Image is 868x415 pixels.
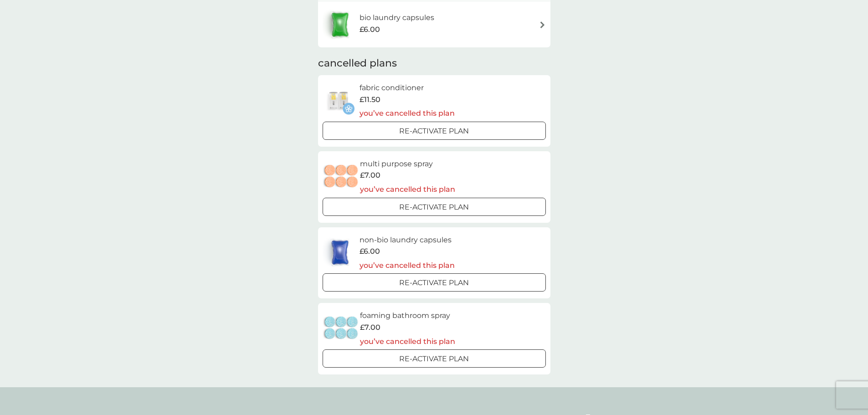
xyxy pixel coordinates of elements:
h2: cancelled plans [318,56,550,71]
p: you’ve cancelled this plan [360,184,455,195]
img: multi purpose spray [323,161,360,193]
p: Re-activate Plan [399,125,469,137]
p: you’ve cancelled this plan [360,336,455,348]
p: you’ve cancelled this plan [360,260,455,272]
img: non-bio laundry capsules [323,236,357,268]
p: you’ve cancelled this plan [360,108,455,119]
img: fabric conditioner [323,85,354,117]
span: £7.00 [360,322,380,333]
span: £11.50 [360,94,380,106]
button: Re-activate Plan [323,198,546,216]
span: £7.00 [360,169,380,181]
span: £6.00 [360,246,380,257]
p: Re-activate Plan [399,353,469,365]
p: Re-activate Plan [399,201,469,213]
button: Re-activate Plan [323,122,546,140]
h6: fabric conditioner [360,82,455,94]
span: £6.00 [360,24,380,36]
img: arrow right [539,21,546,28]
h6: multi purpose spray [360,158,455,170]
button: Re-activate Plan [323,273,546,292]
h6: bio laundry capsules [360,12,434,24]
img: bio laundry capsules [323,9,357,41]
button: Re-activate Plan [323,349,546,368]
h6: foaming bathroom spray [360,310,455,322]
img: foaming bathroom spray [323,313,360,344]
p: Re-activate Plan [399,277,469,289]
h6: non-bio laundry capsules [360,234,455,246]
